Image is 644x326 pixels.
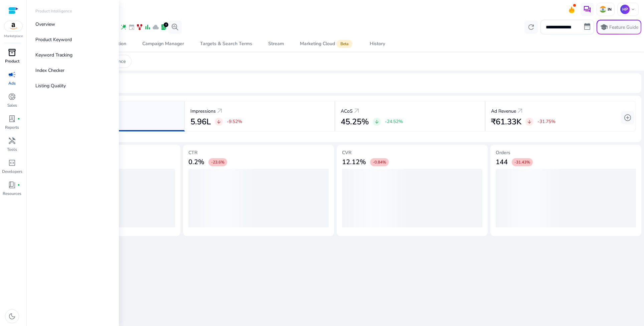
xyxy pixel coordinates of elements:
[374,119,379,124] span: arrow_downward
[8,80,16,86] p: Ads
[8,48,16,57] span: inventory_2
[268,41,284,46] div: Stream
[606,7,612,12] p: IN
[8,181,16,189] span: book_4
[8,93,16,101] span: donut_small
[621,111,634,124] button: add_circle
[128,24,135,30] span: event
[496,150,636,156] h5: Orders
[8,115,16,123] span: lab_profile
[370,41,385,46] div: History
[8,137,16,145] span: handyman
[7,146,17,152] p: Tools
[190,117,211,127] h2: 5.96L
[537,119,555,124] p: -31.75%
[527,119,532,124] span: arrow_downward
[144,24,151,30] span: bar_chart
[164,22,168,27] div: 4
[496,169,636,227] div: loading
[373,159,386,165] span: -0.84%
[120,24,127,30] span: wand_stars
[216,119,221,124] span: arrow_downward
[35,67,64,74] p: Index Checker
[491,117,521,127] h2: ₹61.33K
[211,159,224,165] span: -23.6%
[200,41,252,46] div: Targets & Search Terms
[188,150,329,156] h5: CTR
[516,107,524,115] a: arrow_outward
[35,36,72,43] p: Product Keyword
[35,21,55,28] p: Overview
[4,34,23,39] p: Marketplace
[609,24,638,31] p: Feature Guide
[496,158,508,166] h3: 144
[168,20,182,34] button: search_insights
[527,23,535,31] span: refresh
[160,24,167,30] span: lab_profile
[342,169,482,227] div: loading
[2,169,22,175] p: Developers
[341,117,369,127] h2: 45.25%
[597,20,641,34] button: schoolFeature Guide
[7,102,17,108] p: Sales
[600,6,606,13] img: in.svg
[353,107,361,115] a: arrow_outward
[3,191,21,197] p: Resources
[136,24,143,30] span: family_history
[35,82,66,89] p: Listing Quality
[8,71,16,79] span: campaign
[227,119,242,124] p: -9.52%
[514,159,530,165] span: -31.43%
[620,5,630,14] p: HP
[17,184,20,186] span: fiber_manual_record
[190,108,216,115] p: Impressions
[5,124,19,130] p: Reports
[341,108,353,115] p: ACoS
[152,24,159,30] span: cloud
[5,58,19,64] p: Product
[171,23,179,31] span: search_insights
[385,119,403,124] p: -24.52%
[491,108,516,115] p: Ad Revenue
[342,150,482,156] h5: CVR
[336,40,352,48] span: Beta
[17,117,20,120] span: fiber_manual_record
[342,158,366,166] h3: 12.12%
[600,23,608,31] span: school
[188,169,329,227] div: loading
[630,7,636,12] span: keyboard_arrow_down
[35,51,72,59] p: Keyword Tracking
[216,107,224,115] a: arrow_outward
[624,114,632,122] span: add_circle
[188,158,204,166] h3: 0.2%
[8,159,16,167] span: code_blocks
[300,41,354,46] div: Marketing Cloud
[8,312,16,320] span: dark_mode
[142,41,184,46] div: Campaign Manager
[35,8,72,14] p: Product Intelligence
[4,21,22,31] img: amazon.svg
[524,20,538,34] button: refresh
